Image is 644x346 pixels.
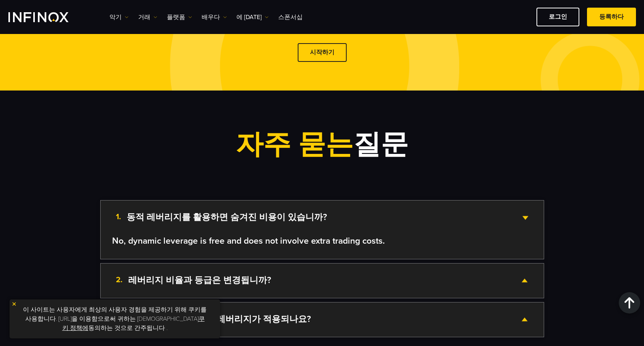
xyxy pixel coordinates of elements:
[116,275,122,285] font: 2.
[127,212,327,223] font: 동적 레버리지를 활용하면 숨겨진 비용이 있습니까?
[167,13,185,21] font: 플랫폼
[587,8,636,26] a: 등록하다
[278,13,303,21] font: 스폰서십
[202,13,220,21] font: 배우다
[549,13,567,21] font: 로그인
[310,49,322,56] font: 시작
[8,12,86,22] a: INFINOX 로고
[322,49,334,56] font: 하기
[236,13,262,21] font: 에 [DATE]
[138,13,157,22] a: 거래
[23,306,207,323] font: 이 사이트는 사용자에게 최상의 사용자 경험을 제공하기 위해 쿠키를 사용합니다. [URL]을 이용함으로써 귀하는 [DEMOGRAPHIC_DATA]
[109,13,122,21] font: 악기
[167,13,192,22] a: 플랫폼
[599,13,624,21] font: 등록하다
[138,13,150,21] font: 거래
[278,13,303,22] a: 스폰서십
[116,212,121,222] font: 1.
[11,301,17,307] img: 노란색 닫기 아이콘
[112,235,532,247] p: No, dynamic leverage is free and does not involve extra trading costs.
[236,128,353,162] font: 자주 묻는
[128,275,271,286] font: 레버리지 비율과 등급은 변경됩니까?
[88,324,168,332] font: 동의하는 것으로 간주됩니다 .
[236,13,269,22] a: 에 [DATE]
[536,8,579,26] a: 로그인
[202,13,227,22] a: 배우다
[353,128,408,162] font: 질문
[109,13,129,22] a: 악기
[298,43,347,62] a: 시작하기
